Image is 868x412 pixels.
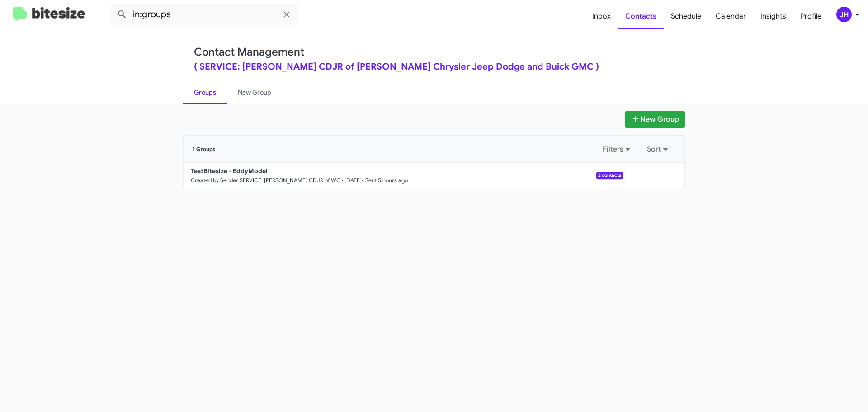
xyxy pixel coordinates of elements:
a: Groups [183,81,227,104]
a: TestBitesize - EddyModelCreated by Sender SERVICE: [PERSON_NAME] CDJR of WC · [DATE]• Sent 5 hour... [184,163,623,189]
input: Search [109,4,299,25]
a: Insights [753,3,793,29]
button: JH [829,7,858,22]
span: 2 contacts [596,172,623,179]
a: Profile [793,3,829,29]
button: Sort [642,141,675,157]
a: Calendar [708,3,753,29]
a: Inbox [585,3,618,29]
button: Filters [597,141,638,157]
a: Contact Management [194,45,304,59]
small: Created by Sender SERVICE: [PERSON_NAME] CDJR of WC · [DATE] [191,177,362,184]
div: ( SERVICE: [PERSON_NAME] CDJR of [PERSON_NAME] Chrysler Jeep Dodge and Buick GMC ) [194,62,674,71]
div: JH [836,7,852,22]
button: New Group [625,111,685,128]
span: 1 Groups [193,146,215,152]
small: • Sent 5 hours ago [362,177,408,184]
b: TestBitesize - EddyModel [191,167,268,175]
a: New Group [227,81,282,104]
a: Contacts [618,3,664,29]
a: Schedule [664,3,708,29]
